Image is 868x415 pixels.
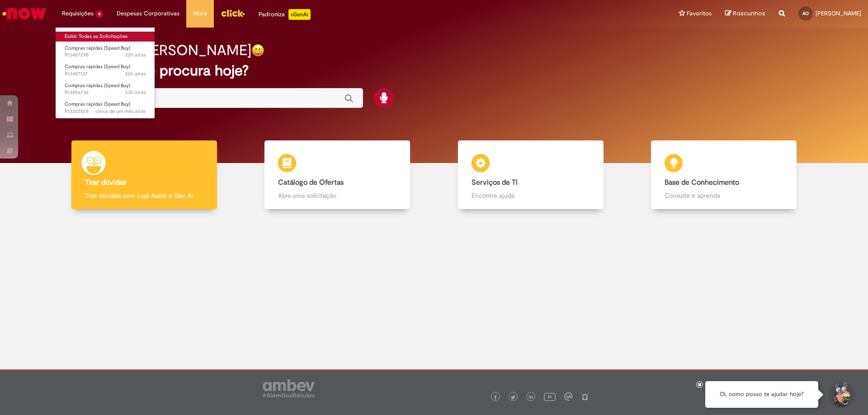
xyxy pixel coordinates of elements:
[493,395,498,400] img: logo_footer_facebook.png
[278,191,396,200] p: Abra uma solicitação
[125,89,146,96] span: 23h atrás
[259,9,311,20] div: Padroniza
[193,9,207,18] span: More
[278,178,344,187] b: Catálogo de Ofertas
[85,178,126,187] b: Tirar dúvidas
[221,6,245,20] img: click_logo_yellow_360x200.png
[687,9,712,18] span: Favoritos
[1,5,47,23] img: ServiceNow
[472,191,590,200] p: Encontre ajuda
[511,395,515,400] img: logo_footer_twitter.png
[125,51,146,58] span: 22h atrás
[95,10,103,18] span: 4
[85,191,203,200] p: Tirar dúvidas com Lupi Assist e Gen Ai
[65,70,146,78] span: R13457137
[472,178,518,187] b: Serviços de TI
[665,178,739,187] b: Base de Conhecimento
[251,44,264,57] img: happy-face.png
[434,140,627,210] a: Serviços de TI Encontre ajuda
[78,42,251,58] h2: Bom dia, [PERSON_NAME]
[117,9,179,18] span: Despesas Corporativas
[47,140,241,210] a: Tirar dúvidas Tirar dúvidas com Lupi Assist e Gen Ai
[125,51,146,58] time: 28/08/2025 11:42:03
[827,381,854,408] button: Iniciar Conversa de Suporte
[56,99,155,116] a: Aberto R13322528 : Compras rápidas (Speed Buy)
[56,62,155,79] a: Aberto R13457137 : Compras rápidas (Speed Buy)
[816,9,861,17] span: [PERSON_NAME]
[581,392,589,401] img: logo_footer_naosei.png
[125,89,146,96] time: 28/08/2025 10:38:03
[733,9,765,18] span: Rascunhos
[95,108,146,115] time: 25/07/2025 08:48:57
[544,391,556,402] img: logo_footer_youtube.png
[56,32,155,42] a: Exibir Todas as Solicitações
[65,101,130,107] span: Compras rápidas (Speed Buy)
[65,108,146,115] span: R13322528
[665,191,783,200] p: Consulte e aprenda
[55,27,155,119] ul: Requisições
[802,10,809,16] span: AO
[56,43,155,60] a: Aberto R13457298 : Compras rápidas (Speed Buy)
[564,392,572,401] img: logo_footer_workplace.png
[241,140,434,210] a: Catálogo de Ofertas Abra uma solicitação
[288,9,311,20] p: +GenAi
[263,379,315,397] img: logo_footer_ambev_rotulo_gray.png
[78,63,790,79] h2: O que você procura hoje?
[65,89,146,96] span: R13456736
[725,9,765,18] a: Rascunhos
[95,108,146,115] span: cerca de um mês atrás
[125,70,146,77] time: 28/08/2025 11:24:19
[627,140,821,210] a: Base de Conhecimento Consulte e aprenda
[65,63,130,70] span: Compras rápidas (Speed Buy)
[125,70,146,77] span: 22h atrás
[56,81,155,98] a: Aberto R13456736 : Compras rápidas (Speed Buy)
[529,395,533,400] img: logo_footer_linkedin.png
[65,82,130,89] span: Compras rápidas (Speed Buy)
[65,45,130,51] span: Compras rápidas (Speed Buy)
[62,9,94,18] span: Requisições
[705,381,818,408] div: Oi, como posso te ajudar hoje?
[65,51,146,59] span: R13457298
